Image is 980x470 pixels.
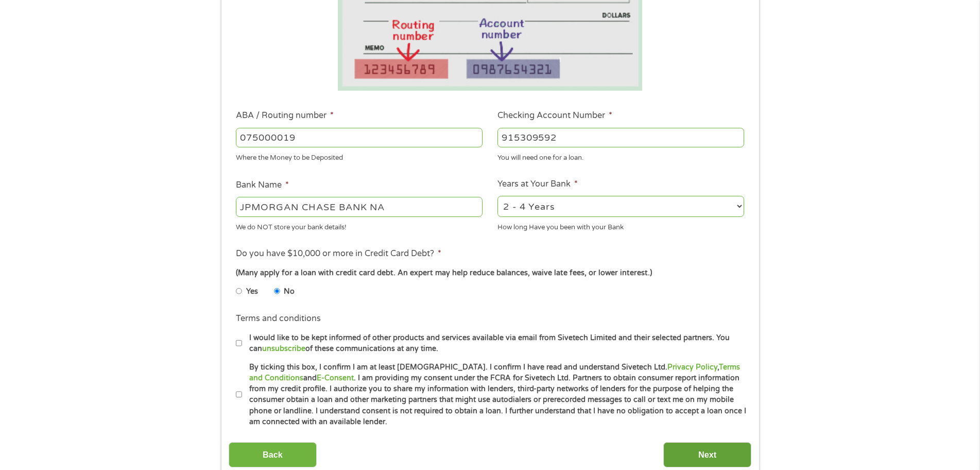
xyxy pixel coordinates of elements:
label: Years at Your Bank [497,179,578,190]
a: Terms and Conditions [249,363,740,382]
label: Do you have $10,000 or more in Credit Card Debt? [236,248,441,259]
label: ABA / Routing number [236,110,334,121]
div: You will need one for a loan. [497,149,744,163]
a: Privacy Policy [667,363,717,372]
label: No [284,286,295,297]
label: Checking Account Number [497,110,612,121]
label: Yes [246,286,258,297]
input: 263177916 [236,128,483,147]
label: I would like to be kept informed of other products and services available via email from Sivetech... [242,332,747,355]
label: Bank Name [236,180,289,191]
div: We do NOT store your bank details! [236,219,483,232]
input: 345634636 [497,128,744,147]
a: unsubscribe [262,344,305,353]
a: E-Consent [317,374,354,382]
div: (Many apply for a loan with credit card debt. An expert may help reduce balances, waive late fees... [236,267,744,279]
div: How long Have you been with your Bank [497,219,744,232]
label: By ticking this box, I confirm I am at least [DEMOGRAPHIC_DATA]. I confirm I have read and unders... [242,362,747,428]
input: Back [229,442,317,467]
div: Where the Money to be Deposited [236,149,483,163]
label: Terms and conditions [236,313,321,324]
input: Next [663,442,751,467]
